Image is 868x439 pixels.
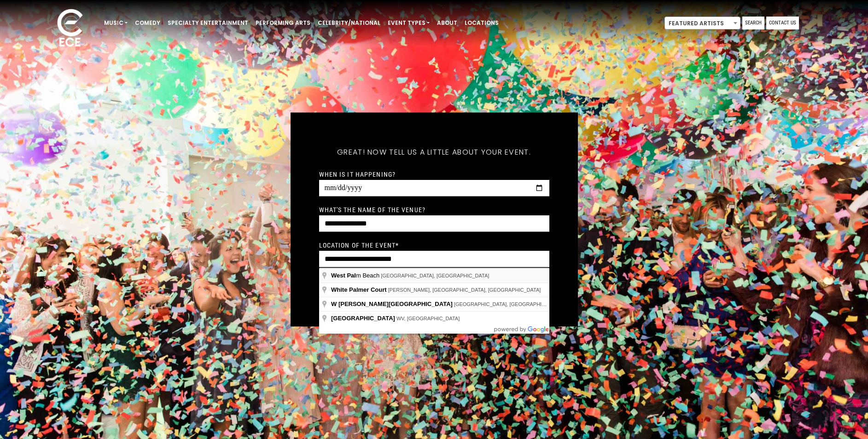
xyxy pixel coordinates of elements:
a: About [433,15,461,31]
label: What's the name of the venue? [319,206,425,214]
span: Featured Artists [665,17,740,30]
a: Contact Us [766,17,799,29]
span: [PERSON_NAME], [GEOGRAPHIC_DATA], [GEOGRAPHIC_DATA] [388,287,541,293]
span: White Palmer Court [331,286,387,293]
span: [GEOGRAPHIC_DATA], [GEOGRAPHIC_DATA] [381,273,489,278]
span: W [PERSON_NAME][GEOGRAPHIC_DATA] [331,300,453,307]
span: WV, [GEOGRAPHIC_DATA] [396,316,460,321]
a: Performing Arts [252,15,314,31]
label: When is it happening? [319,170,396,179]
img: ece_new_logo_whitev2-1.png [47,6,93,51]
a: Locations [461,15,502,31]
a: Comedy [131,15,164,31]
a: Celebrity/National [314,15,384,31]
a: Specialty Entertainment [164,15,252,31]
span: Featured Artists [664,17,740,29]
span: [GEOGRAPHIC_DATA], [GEOGRAPHIC_DATA], [GEOGRAPHIC_DATA] [454,301,618,307]
span: West Pal [331,272,356,279]
a: Search [742,17,764,29]
a: Music [100,15,131,31]
span: m Beach [331,272,381,279]
a: Event Types [384,15,433,31]
span: [GEOGRAPHIC_DATA] [331,315,395,322]
label: Location of the event [319,241,399,249]
h5: Great! Now tell us a little about your event. [319,136,549,169]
